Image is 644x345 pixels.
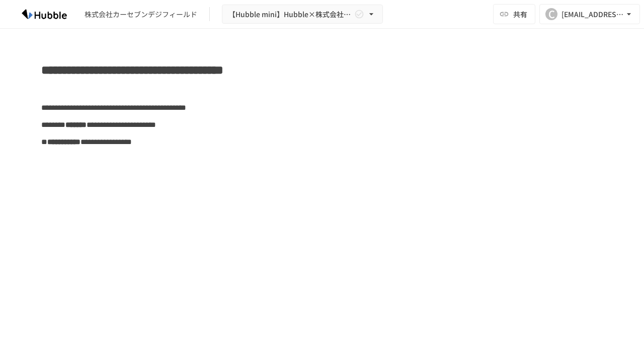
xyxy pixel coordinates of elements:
[513,9,527,20] span: 共有
[85,9,197,20] div: 株式会社カーセブンデジフィールド
[12,6,76,22] img: HzDRNkGCf7KYO4GfwKnzITak6oVsp5RHeZBEM1dQFiQ
[545,8,557,20] div: C
[228,8,352,21] span: 【Hubble mini】Hubble×株式会社カーセブンデジフィールド オンボーディングプロジェクト
[493,4,535,24] button: 共有
[561,8,624,21] div: [EMAIL_ADDRESS][DOMAIN_NAME]
[222,5,383,24] button: 【Hubble mini】Hubble×株式会社カーセブンデジフィールド オンボーディングプロジェクト
[539,4,640,24] button: C[EMAIL_ADDRESS][DOMAIN_NAME]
